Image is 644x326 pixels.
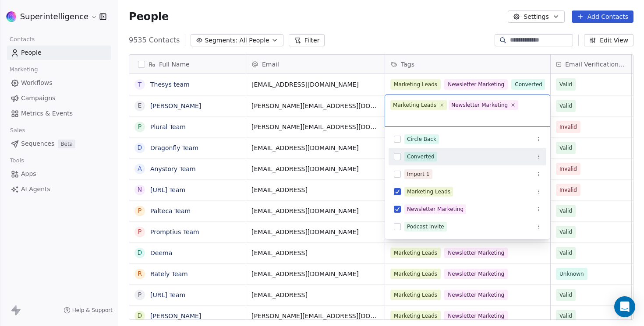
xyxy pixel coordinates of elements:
div: Newsletter Marketing [407,205,464,213]
div: Import 1 [407,170,430,178]
div: Converted [407,153,435,161]
div: Circle Back [407,135,436,143]
div: Marketing Leads [393,101,436,109]
div: Marketing Leads [407,188,450,196]
div: Newsletter Marketing [451,101,508,109]
div: Suggestions [389,130,546,235]
div: Podcast Invite [407,223,444,231]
